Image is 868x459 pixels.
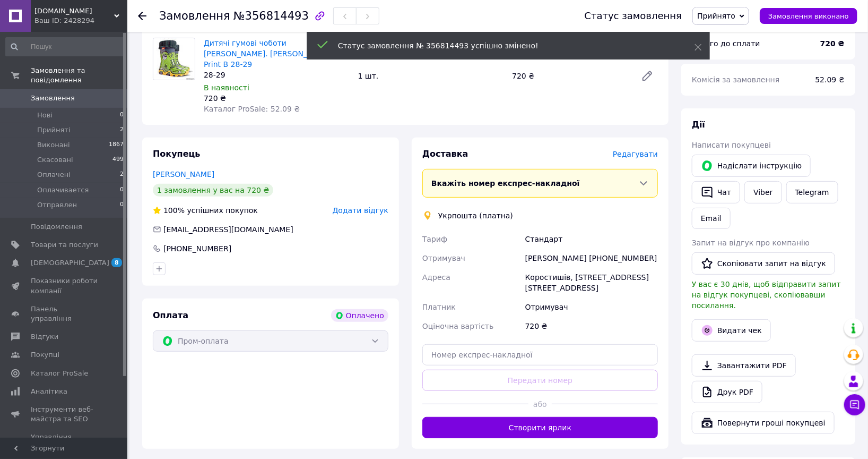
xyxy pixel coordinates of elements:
a: [PERSON_NAME] [153,170,214,178]
img: Дитячі гумові чоботи Демар Крокодил. DEMAR Stormer Lux Print B 28-29 [153,38,195,80]
span: Замовлення та повідомлення [31,66,127,85]
span: Управління сайтом [31,432,98,452]
span: Написати покупцеві [692,141,771,149]
button: Чат з покупцем [844,394,865,415]
button: Надіслати інструкцію [692,155,811,177]
span: Отримувач [422,254,465,262]
span: Скасовані [37,155,73,165]
span: 52.09 ₴ [815,75,845,84]
button: Видати чек [692,319,771,342]
div: успішних покупок [153,205,258,216]
span: Дії [692,120,705,130]
button: Скопіювати запит на відгук [692,252,835,275]
div: Оплачено [331,309,388,322]
span: Demar.in.ua [34,6,114,16]
span: Вкажіть номер експрес-накладної [431,179,580,188]
span: 499 [112,155,124,165]
span: 0 [120,110,124,120]
input: Номер експрес-накладної [422,344,658,365]
span: В наявності [204,83,249,92]
a: Telegram [786,181,838,203]
div: 28-29 [204,70,350,80]
span: Каталог ProSale [31,369,88,378]
span: Відгуки [31,332,58,342]
span: Оплачивается [37,185,89,195]
div: Укрпошта (платна) [436,210,516,221]
span: Аналітика [31,387,67,396]
span: Прийнято [697,12,735,20]
span: Редагувати [613,150,658,158]
span: 0 [120,185,124,195]
span: Оплачені [37,170,71,180]
span: [DEMOGRAPHIC_DATA] [31,258,109,268]
div: 720 ₴ [508,69,632,83]
div: [PHONE_NUMBER] [162,243,232,254]
span: Комісія за замовлення [692,75,780,84]
span: 1867 [109,140,124,150]
div: Отримувач [523,297,660,317]
span: 0 [120,200,124,210]
span: Адреса [422,273,450,282]
span: Прийняті [37,125,70,135]
span: [EMAIL_ADDRESS][DOMAIN_NAME] [163,225,293,234]
span: №356814493 [233,10,309,22]
span: Каталог ProSale: 52.09 ₴ [204,105,300,113]
span: Запит на відгук про компанію [692,239,810,247]
span: Товари та послуги [31,240,98,250]
button: Email [692,208,731,229]
span: Повідомлення [31,222,82,232]
a: Редагувати [637,65,658,87]
button: Створити ярлик [422,417,658,438]
span: Замовлення виконано [768,12,849,20]
div: Ваш ID: 2428294 [34,16,127,25]
span: Панель управління [31,304,98,324]
div: Повернутися назад [138,11,146,21]
button: Замовлення виконано [760,8,857,24]
a: Viber [744,181,782,203]
div: 1 шт. [354,69,508,83]
b: 720 ₴ [820,39,845,48]
span: У вас є 30 днів, щоб відправити запит на відгук покупцеві, скопіювавши посилання. [692,280,841,310]
span: Платник [422,303,456,311]
span: 100% [163,206,185,215]
a: Дитячі гумові чоботи [PERSON_NAME]. [PERSON_NAME] Lux Print B 28-29 [204,39,348,69]
span: 8 [111,258,122,267]
span: Додати відгук [333,206,388,215]
span: Інструменти веб-майстра та SEO [31,405,98,424]
input: Пошук [5,37,125,56]
span: Замовлення [31,93,75,103]
span: Замовлення [159,10,230,22]
div: 720 ₴ [523,317,660,336]
span: Тариф [422,235,447,243]
span: Покупець [153,149,201,159]
div: Коростишів, [STREET_ADDRESS] [STREET_ADDRESS] [523,268,660,297]
a: Друк PDF [692,381,762,403]
span: Виконані [37,140,70,150]
div: Статус замовлення [585,11,682,21]
div: [PERSON_NAME] [PHONE_NUMBER] [523,249,660,268]
span: Нові [37,110,53,120]
button: Чат [692,181,740,203]
span: 2 [120,125,124,135]
div: 1 замовлення у вас на 720 ₴ [153,184,273,197]
span: 2 [120,170,124,180]
span: Оплата [153,310,188,320]
span: Доставка [422,149,468,159]
div: Стандарт [523,229,660,249]
span: Оціночна вартість [422,322,493,330]
span: або [528,399,552,410]
div: Статус замовлення № 356814493 успішно змінено! [338,40,668,51]
span: Показники роботи компанії [31,276,98,295]
span: Всього до сплати [692,39,760,48]
span: Покупці [31,350,59,360]
div: 720 ₴ [204,93,350,104]
button: Повернути гроші покупцеві [692,412,835,434]
a: Завантажити PDF [692,354,796,377]
span: Отправлен [37,200,77,210]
